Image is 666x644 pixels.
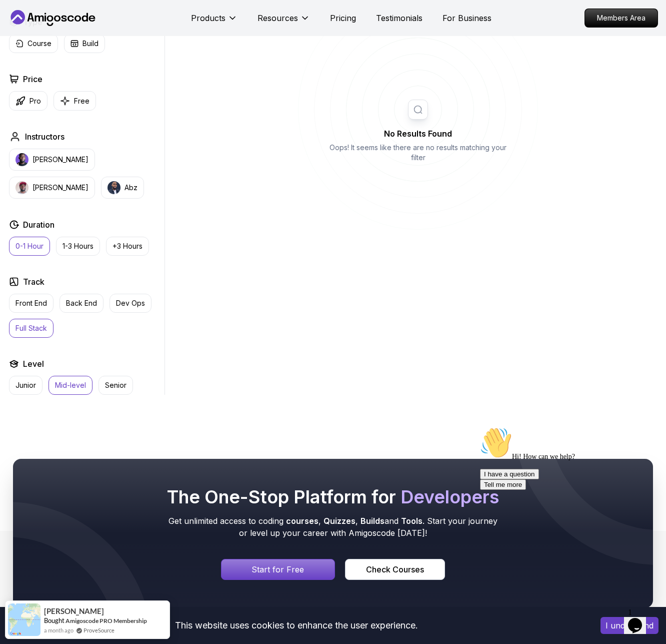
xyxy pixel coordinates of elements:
h2: Instructors [25,131,64,143]
a: Amigoscode PRO Membership [65,617,147,624]
img: instructor img [15,153,28,166]
button: Senior [98,376,133,395]
p: Build [82,39,98,49]
p: Oops! It seems like there are no results matching your filter [325,143,510,163]
button: Pro [9,91,47,111]
button: 1-3 Hours [56,237,100,256]
button: Junior [9,376,42,395]
span: Hi! How can we help? [4,30,99,38]
h2: Price [23,73,42,85]
button: Free [53,91,96,111]
p: [PERSON_NAME] [32,183,88,193]
button: Course [9,34,58,53]
button: Products [191,12,237,32]
button: Resources [257,12,310,32]
button: +3 Hours [106,237,149,256]
a: Courses page [345,559,445,580]
p: Abz [124,183,137,193]
p: Get unlimited access to coding , , and . Start your journey or level up your career with Amigosco... [165,515,501,539]
h2: Track [23,276,44,288]
img: provesource social proof notification image [8,603,40,636]
a: Pricing [330,12,356,24]
p: Senior [105,380,126,390]
p: Resources [257,12,298,24]
div: This website uses cookies to enhance the user experience. [7,614,585,636]
a: Members Area [584,9,658,28]
button: instructor img[PERSON_NAME] [9,149,95,171]
p: Back End [66,298,97,308]
h2: The One-Stop Platform for [165,487,501,507]
iframe: chat widget [624,604,656,634]
span: Quizzes [323,516,355,526]
iframe: chat widget [476,423,656,599]
a: ProveSource [83,626,114,634]
img: :wave: [4,4,36,36]
button: instructor imgAbz [101,177,144,199]
span: Developers [400,486,499,508]
span: Bought [44,616,64,624]
img: instructor img [107,181,120,194]
p: Mid-level [55,380,86,390]
p: Full Stack [15,323,47,333]
p: Dev Ops [116,298,145,308]
h2: Level [23,358,44,370]
span: [PERSON_NAME] [44,607,104,615]
p: Products [191,12,225,24]
button: Accept cookies [600,617,658,634]
button: Check Courses [345,559,445,580]
button: Mid-level [48,376,92,395]
p: 1-3 Hours [62,241,93,251]
a: Signin page [221,559,335,580]
p: Free [74,96,89,106]
span: a month ago [44,626,73,634]
p: Members Area [585,9,657,27]
p: Junior [15,380,36,390]
div: Check Courses [366,563,424,575]
a: Testimonials [376,12,422,24]
img: instructor img [15,181,28,194]
button: instructor img[PERSON_NAME] [9,177,95,199]
p: Pro [29,96,41,106]
span: Builds [360,516,384,526]
p: Course [27,39,51,49]
p: Start for Free [251,563,304,575]
button: Tell me more [4,57,50,67]
p: 0-1 Hour [15,241,43,251]
button: Dev Ops [109,294,151,313]
p: [PERSON_NAME] [32,155,88,165]
a: For Business [442,12,491,24]
button: 0-1 Hour [9,237,50,256]
button: Build [64,34,105,53]
span: courses [286,516,318,526]
h2: No Results Found [325,128,510,140]
button: Back End [59,294,103,313]
span: Tools [401,516,422,526]
p: Front End [15,298,47,308]
h2: Duration [23,219,54,231]
button: I have a question [4,46,63,57]
button: Front End [9,294,53,313]
button: Full Stack [9,319,53,338]
div: 👋Hi! How can we help?I have a questionTell me more [4,4,184,67]
p: +3 Hours [112,241,142,251]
